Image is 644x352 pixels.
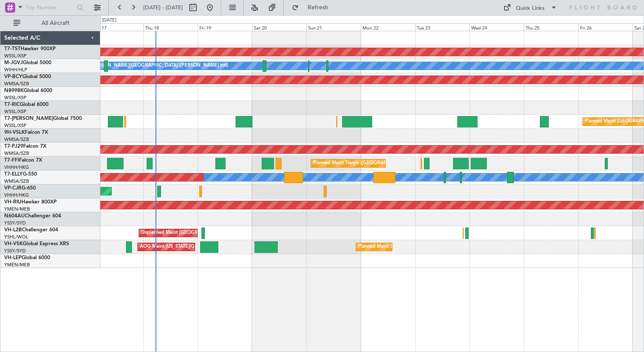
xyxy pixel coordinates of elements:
[4,108,27,115] a: WSSL/XSP
[4,46,21,51] span: T7-TST
[4,122,27,129] a: WSSL/XSP
[4,88,24,93] span: N8998K
[524,23,578,31] div: Thu 25
[4,130,48,135] a: 9H-VSLKFalcon 7X
[4,178,29,184] a: WMSA/SZB
[361,23,415,31] div: Mon 22
[198,23,252,31] div: Fri 19
[89,23,143,31] div: Wed 17
[4,116,82,121] a: T7-[PERSON_NAME]Global 7500
[141,227,280,239] div: Unplanned Maint [GEOGRAPHIC_DATA] ([GEOGRAPHIC_DATA])
[4,74,22,79] span: VP-BCY
[4,164,29,171] a: VHHH/HKG
[143,4,183,11] span: [DATE] - [DATE]
[4,227,58,233] a: VH-L2BChallenger 604
[22,20,89,26] span: All Aircraft
[4,227,22,233] span: VH-L2B
[415,23,470,31] div: Tue 23
[143,23,198,31] div: Thu 18
[4,102,20,107] span: T7-RIC
[4,144,23,149] span: T7-PJ29
[4,172,23,177] span: T7-ELLY
[499,1,561,14] button: Quick Links
[4,53,27,59] a: WSSL/XSP
[4,255,50,260] a: VH-LEPGlobal 6000
[4,60,23,65] span: M-JGVJ
[4,158,42,163] a: T7-FFIFalcon 7X
[4,172,37,177] a: T7-ELLYG-550
[4,255,21,260] span: VH-LEP
[4,234,28,240] a: YSHL/WOL
[4,214,61,219] a: N604AUChallenger 604
[4,150,29,157] a: WMSA/SZB
[26,1,74,14] input: Trip Number
[4,102,48,107] a: T7-RICGlobal 6000
[4,136,29,143] a: WMSA/SZB
[4,186,36,191] a: VP-CJRG-650
[4,248,26,254] a: YSSY/SYD
[4,206,30,212] a: YMEN/MEB
[102,17,116,24] div: [DATE]
[4,200,21,205] span: VH-RIU
[4,158,19,163] span: T7-FFI
[4,67,27,73] a: WIHH/HLP
[4,214,25,219] span: N604AU
[578,23,633,31] div: Fri 26
[140,241,284,253] div: AOG Maint [US_STATE][GEOGRAPHIC_DATA] ([US_STATE] City Intl)
[4,186,21,191] span: VP-CJR
[252,23,306,31] div: Sat 20
[4,144,46,149] a: T7-PJ29Falcon 7X
[313,157,411,170] div: Planned Maint Tianjin ([GEOGRAPHIC_DATA])
[4,95,27,101] a: WSSL/XSP
[301,5,336,11] span: Refresh
[4,262,30,268] a: YMEN/MEB
[4,60,51,65] a: M-JGVJGlobal 5000
[470,23,524,31] div: Wed 24
[4,81,29,87] a: WMSA/SZB
[4,116,53,121] span: T7-[PERSON_NAME]
[4,200,56,205] a: VH-RIUHawker 800XP
[91,60,228,72] div: [PERSON_NAME][GEOGRAPHIC_DATA] ([PERSON_NAME] Intl)
[4,220,26,226] a: YSSY/SYD
[4,192,29,198] a: VHHH/HKG
[4,241,69,246] a: VH-VSKGlobal Express XRS
[4,46,56,51] a: T7-TSTHawker 900XP
[4,130,25,135] span: 9H-VSLK
[4,88,52,93] a: N8998KGlobal 6000
[516,4,545,13] div: Quick Links
[358,241,456,253] div: Planned Maint Sydney ([PERSON_NAME] Intl)
[4,74,51,79] a: VP-BCYGlobal 5000
[306,23,361,31] div: Sun 21
[9,16,91,30] button: All Aircraft
[4,241,23,246] span: VH-VSK
[288,1,338,14] button: Refresh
